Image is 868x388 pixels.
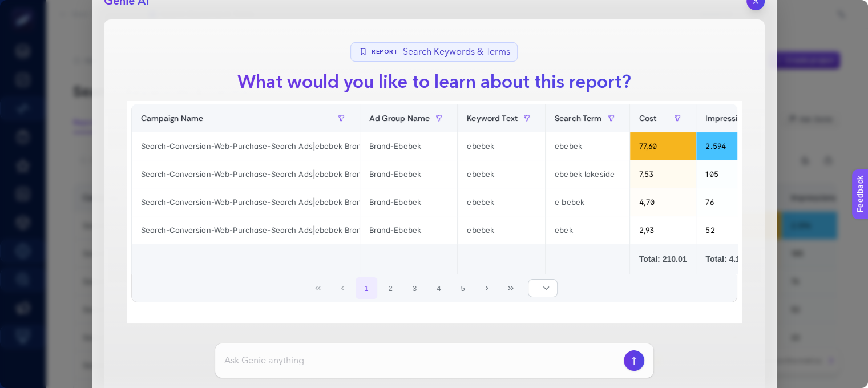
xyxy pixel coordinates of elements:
[132,160,360,188] div: Search-Conversion-Web-Purchase-Search Ads|ebebek Brand Keywords
[546,188,629,216] div: e bebek
[428,277,450,299] button: 4
[452,277,474,299] button: 5
[696,160,778,188] div: 105
[132,132,360,160] div: Search-Conversion-Web-Purchase-Search Ads|ebebek Brand Keywords
[696,188,778,216] div: 76
[458,132,545,160] div: ebebek
[228,68,640,96] h1: What would you like to learn about this report?
[630,216,696,244] div: 2,93
[141,114,204,123] span: Campaign Name
[467,114,518,123] span: Keyword Text
[546,160,629,188] div: ebebek lakeside
[360,188,458,216] div: Brand-Ebebek
[705,253,769,265] div: Total: 4.109.00
[224,354,619,367] input: Ask Genie anything...
[458,188,545,216] div: ebebek
[132,216,360,244] div: Search-Conversion-Web-Purchase-Search Ads|ebebek Brand Keywords
[696,132,778,160] div: 2.594
[380,277,401,299] button: 2
[630,132,696,160] div: 77,60
[555,114,602,123] span: Search Term
[476,277,498,299] button: Next Page
[546,132,629,160] div: ebebek
[630,160,696,188] div: 7,53
[372,48,398,56] span: Report
[360,160,458,188] div: Brand-Ebebek
[546,216,629,244] div: ebek
[705,114,751,123] span: Impressions
[458,216,545,244] div: ebebek
[127,88,742,323] div: Last 7 Days
[630,188,696,216] div: 4,70
[369,114,430,123] span: Ad Group Name
[639,114,657,123] span: Cost
[639,253,687,265] div: Total: 210.01
[404,277,426,299] button: 3
[360,132,458,160] div: Brand-Ebebek
[132,188,360,216] div: Search-Conversion-Web-Purchase-Search Ads|ebebek Brand Keywords
[458,160,545,188] div: ebebek
[360,216,458,244] div: Brand-Ebebek
[7,3,43,13] span: Feedback
[403,45,510,59] span: Search Keywords & Terms
[356,277,377,299] button: 1
[500,277,522,299] button: Last Page
[696,216,778,244] div: 52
